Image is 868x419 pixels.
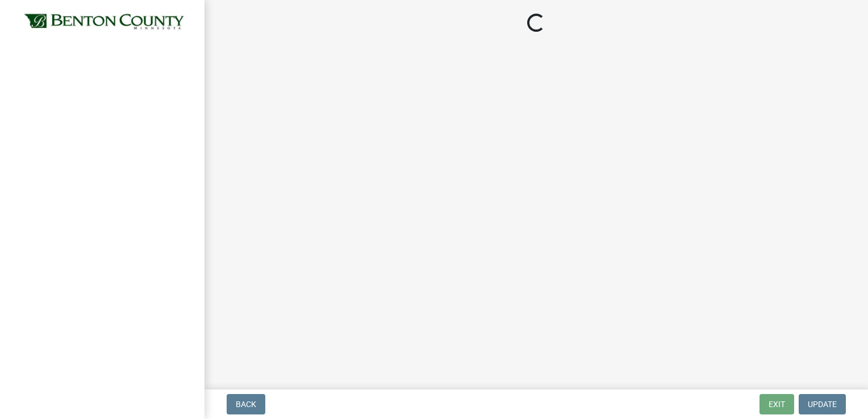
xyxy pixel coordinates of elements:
[227,394,265,414] button: Back
[808,400,837,409] span: Update
[23,12,186,32] img: Benton County, Minnesota
[759,394,794,414] button: Exit
[236,400,256,409] span: Back
[799,394,846,414] button: Update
